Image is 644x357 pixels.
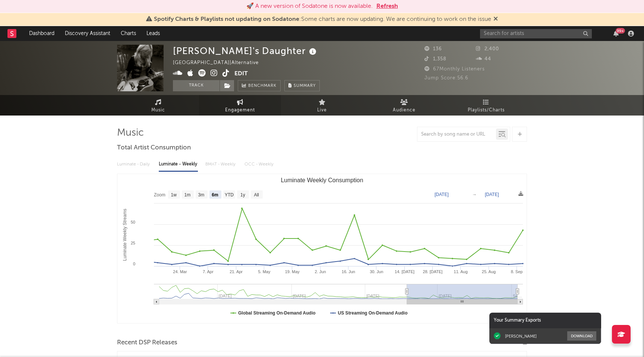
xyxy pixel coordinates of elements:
button: Refresh [376,2,398,11]
button: Summary [284,80,320,91]
span: Engagement [225,106,255,115]
text: Global Streaming On-Demand Audio [238,310,316,316]
text: 25 [131,241,135,245]
text: [DATE] [485,192,499,197]
text: 1m [184,192,191,198]
span: 1,358 [424,57,446,61]
span: Audience [393,106,416,115]
div: 99 + [616,28,625,34]
button: Track [173,80,220,91]
a: Discovery Assistant [60,26,116,41]
span: Live [317,106,327,115]
text: 50 [131,220,135,224]
a: Music [117,95,199,116]
div: [PERSON_NAME]'s Daughter [173,45,318,57]
span: Summary [294,84,316,88]
span: 136 [424,47,442,51]
a: Engagement [199,95,281,116]
button: 99+ [613,31,619,37]
div: Your Summary Exports [489,313,601,328]
text: 0 [133,262,135,266]
text: YTD [225,192,234,198]
text: 5. May [258,269,271,274]
text: 30. Jun [370,269,383,274]
text: 21. Apr [230,269,243,274]
text: 8. Sep [511,269,523,274]
text: 2. Jun [315,269,326,274]
span: Spotify Charts & Playlists not updating on Sodatone [154,16,299,22]
text: US Streaming On-Demand Audio [338,310,408,316]
a: Dashboard [24,26,60,41]
text: 3m [198,192,205,198]
span: 67 Monthly Listeners [424,67,485,72]
text: 24. Mar [173,269,187,274]
a: Playlists/Charts [445,95,527,116]
text: 25. Aug [482,269,496,274]
div: [GEOGRAPHIC_DATA] | Alternative [173,59,276,67]
div: [PERSON_NAME] [505,334,537,339]
text: 14. [DATE] [395,269,414,274]
span: Total Artist Consumption [117,143,191,152]
text: Se… [513,294,522,298]
text: 16. Jun [342,269,355,274]
text: Zoom [154,192,165,198]
text: 6m [212,192,218,198]
input: Search for artists [480,29,592,38]
text: 19. May [285,269,300,274]
button: Download [567,331,596,341]
text: → [472,192,477,197]
text: Luminate Weekly Consumption [281,177,363,183]
span: Benchmark [248,82,277,91]
span: Music [151,106,165,115]
button: Edit [234,69,248,79]
a: Benchmark [238,80,281,91]
div: Luminate - Weekly [159,158,198,171]
text: 1y [240,192,245,198]
a: Live [281,95,363,116]
span: Playlists/Charts [468,106,505,115]
text: 28. [DATE] [423,269,442,274]
span: 44 [476,57,491,61]
text: Luminate Weekly Streams [122,209,127,261]
a: Leads [141,26,165,41]
span: Dismiss [493,16,498,22]
div: 🚀 A new version of Sodatone is now available. [246,2,373,11]
text: 1w [171,192,177,198]
text: All [254,192,259,198]
span: 2,400 [476,47,499,51]
a: Audience [363,95,445,116]
input: Search by song name or URL [417,132,496,138]
text: 7. Apr [203,269,214,274]
svg: Luminate Weekly Consumption [117,174,527,323]
text: [DATE] [435,192,449,197]
span: Recent DSP Releases [117,338,177,347]
text: 11. Aug [454,269,468,274]
span: : Some charts are now updating. We are continuing to work on the issue [154,16,491,22]
a: Charts [116,26,141,41]
span: Jump Score: 56.6 [424,76,468,80]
